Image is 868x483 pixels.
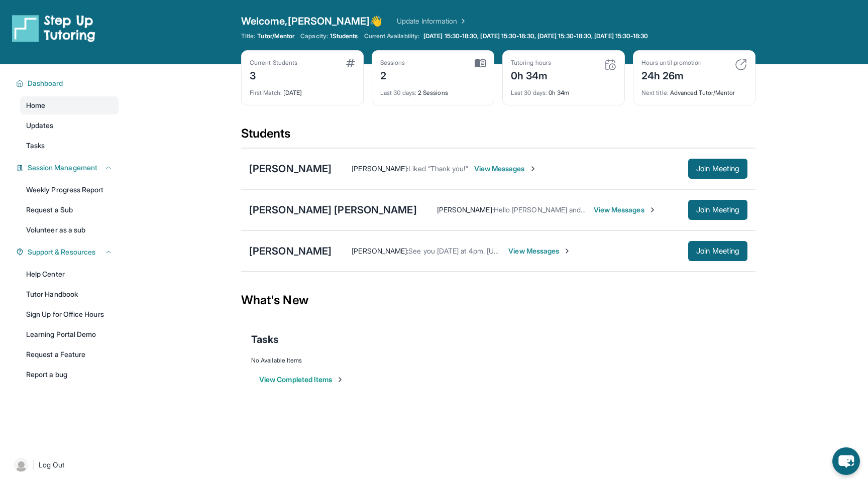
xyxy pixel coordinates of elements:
span: Join Meeting [696,207,739,213]
span: [PERSON_NAME] : [352,164,408,173]
span: Session Management [28,163,97,173]
div: 2 Sessions [380,83,486,97]
span: Tutor/Mentor [257,32,294,40]
button: View Completed Items [259,375,344,385]
img: user-img [14,458,28,472]
span: First Match : [250,89,282,96]
span: [PERSON_NAME] : [352,247,408,255]
div: 0h 34m [511,67,551,83]
a: |Log Out [10,454,119,476]
span: Join Meeting [696,248,739,254]
span: Dashboard [28,78,63,88]
span: Tasks [251,332,279,346]
span: See you [DATE] at 4pm. [URL][DOMAIN_NAME] [408,247,559,255]
button: Dashboard [24,78,113,88]
span: Tasks [26,141,45,151]
div: Sessions [380,59,405,67]
span: Liked “Thank you!” [408,164,468,173]
div: Current Students [250,59,297,67]
a: Weekly Progress Report [20,181,119,199]
img: Chevron Right [457,16,467,26]
div: [PERSON_NAME] [PERSON_NAME] [249,203,417,217]
div: What's New [241,278,755,322]
span: Next title : [641,89,669,96]
img: card [735,59,747,71]
button: Join Meeting [688,159,747,179]
img: card [604,59,616,71]
span: Capacity: [300,32,328,40]
a: Learning Portal Demo [20,325,119,343]
button: Session Management [24,163,113,173]
span: 1 Students [330,32,358,40]
span: Updates [26,120,54,131]
img: Chevron-Right [648,206,657,214]
a: [DATE] 15:30-18:30, [DATE] 15:30-18:30, [DATE] 15:30-18:30, [DATE] 15:30-18:30 [421,32,650,40]
div: No Available Items [251,356,745,365]
span: Support & Resources [28,247,95,257]
a: Help Center [20,265,119,283]
img: card [475,59,486,68]
span: [DATE] 15:30-18:30, [DATE] 15:30-18:30, [DATE] 15:30-18:30, [DATE] 15:30-18:30 [423,32,648,40]
div: 2 [380,67,405,83]
span: View Messages [508,246,571,256]
a: Report a bug [20,366,119,384]
div: [PERSON_NAME] [249,162,332,176]
button: chat-button [832,447,860,475]
a: Updates [20,116,119,135]
button: Join Meeting [688,241,747,261]
div: Advanced Tutor/Mentor [641,83,747,97]
span: Join Meeting [696,166,739,172]
span: View Messages [594,205,657,215]
span: Current Availability: [364,32,419,40]
div: Hours until promotion [641,59,702,67]
span: Home [26,100,45,110]
img: Chevron-Right [529,165,537,173]
span: Log Out [39,460,65,470]
span: Last 30 days : [511,89,547,96]
a: Volunteer as a sub [20,221,119,239]
div: [DATE] [250,83,355,97]
span: Last 30 days : [380,89,416,96]
span: | [32,459,35,471]
a: Sign Up for Office Hours [20,305,119,323]
a: Request a Sub [20,201,119,219]
div: 0h 34m [511,83,616,97]
a: Tasks [20,137,119,155]
a: Request a Feature [20,345,119,364]
button: Support & Resources [24,247,113,257]
span: Title: [241,32,255,40]
a: Home [20,96,119,114]
div: Students [241,126,755,148]
img: Chevron-Right [563,247,571,255]
span: [PERSON_NAME] : [437,205,494,214]
div: 24h 26m [641,67,702,83]
img: logo [12,14,95,42]
div: [PERSON_NAME] [249,244,332,258]
div: 3 [250,67,297,83]
span: Welcome, [PERSON_NAME] 👋 [241,14,383,28]
span: View Messages [474,164,537,174]
button: Join Meeting [688,200,747,220]
a: Update Information [397,16,467,26]
img: card [346,59,355,67]
a: Tutor Handbook [20,285,119,303]
div: Tutoring hours [511,59,551,67]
